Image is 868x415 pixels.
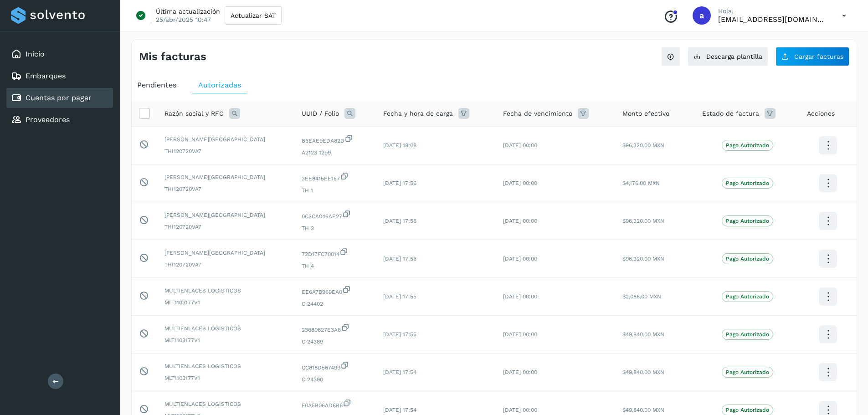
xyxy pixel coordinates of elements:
[6,110,113,130] div: Proveedores
[164,185,287,193] span: THI120720VA7
[726,331,769,338] p: Pago Autorizado
[302,149,369,157] span: A2123 1299
[164,173,287,181] span: [PERSON_NAME][GEOGRAPHIC_DATA]
[622,218,664,224] span: $96,320.00 MXN
[622,293,661,300] span: $2,088.00 MXN
[383,142,416,149] span: [DATE] 18:08
[6,44,113,64] div: Inicio
[718,15,827,24] p: administracion@aplogistica.com
[726,218,769,224] p: Pago Autorizado
[383,218,416,224] span: [DATE] 17:56
[776,47,849,66] button: Cargar facturas
[503,331,537,338] span: [DATE] 00:00
[302,323,369,334] span: 23680627E3A8
[622,142,664,149] span: $96,320.00 MXN
[6,66,113,86] div: Embarques
[702,109,759,118] span: Estado de factura
[622,256,664,262] span: $96,320.00 MXN
[718,7,827,15] p: Hola,
[164,287,287,295] span: MULTIENLACES LOGISTICOS
[706,53,762,60] span: Descarga plantilla
[198,81,241,89] span: Autorizadas
[302,224,369,232] span: TH 3
[164,261,287,269] span: THI120720VA7
[164,211,287,219] span: [PERSON_NAME][GEOGRAPHIC_DATA]
[503,293,537,300] span: [DATE] 00:00
[164,147,287,155] span: THI120720VA7
[622,331,664,338] span: $49,840.00 MXN
[726,256,769,262] p: Pago Autorizado
[302,300,369,308] span: C 24402
[302,186,369,195] span: TH 1
[383,293,416,300] span: [DATE] 17:55
[726,369,769,375] p: Pago Autorizado
[137,81,176,89] span: Pendientes
[302,361,369,372] span: CC818D567499
[726,407,769,413] p: Pago Autorizado
[302,109,339,118] span: UUID / Folio
[302,172,369,183] span: 3EE8415EE157
[302,210,369,220] span: 0C3CA046AE27
[807,109,835,118] span: Acciones
[726,180,769,186] p: Pago Autorizado
[726,142,769,149] p: Pago Autorizado
[726,293,769,300] p: Pago Autorizado
[164,249,287,257] span: [PERSON_NAME][GEOGRAPHIC_DATA]
[164,135,287,143] span: [PERSON_NAME][GEOGRAPHIC_DATA]
[383,369,416,375] span: [DATE] 17:54
[383,109,453,118] span: Fecha y hora de carga
[302,399,369,410] span: F0A5B06AD6B6
[503,180,537,186] span: [DATE] 00:00
[794,53,843,60] span: Cargar facturas
[383,180,416,186] span: [DATE] 17:56
[164,109,224,118] span: Razón social y RFC
[164,223,287,231] span: THI120720VA7
[503,142,537,149] span: [DATE] 00:00
[383,256,416,262] span: [DATE] 17:56
[302,134,369,145] span: B6EAE9EDA82D
[302,247,369,258] span: 72D17FC70014
[164,362,287,370] span: MULTIENLACES LOGISTICOS
[164,324,287,333] span: MULTIENLACES LOGISTICOS
[622,369,664,375] span: $49,840.00 MXN
[231,12,276,19] span: Actualizar SAT
[503,407,537,413] span: [DATE] 00:00
[26,72,66,80] a: Embarques
[383,331,416,338] span: [DATE] 17:55
[688,47,768,66] button: Descarga plantilla
[139,50,206,63] h4: Mis facturas
[503,218,537,224] span: [DATE] 00:00
[156,15,211,24] p: 25/abr/2025 10:47
[503,256,537,262] span: [DATE] 00:00
[6,88,113,108] div: Cuentas por pagar
[622,180,660,186] span: $4,176.00 MXN
[26,93,92,102] a: Cuentas por pagar
[302,285,369,296] span: EE6A7B969EA0
[302,262,369,270] span: TH 4
[164,336,287,344] span: MLT1103177V1
[622,407,664,413] span: $49,840.00 MXN
[164,400,287,408] span: MULTIENLACES LOGISTICOS
[164,374,287,382] span: MLT1103177V1
[383,407,416,413] span: [DATE] 17:54
[503,109,572,118] span: Fecha de vencimiento
[26,50,45,58] a: Inicio
[622,109,669,118] span: Monto efectivo
[225,6,282,25] button: Actualizar SAT
[156,7,220,15] p: Última actualización
[302,375,369,384] span: C 24390
[26,115,70,124] a: Proveedores
[164,298,287,307] span: MLT1103177V1
[503,369,537,375] span: [DATE] 00:00
[302,338,369,346] span: C 24389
